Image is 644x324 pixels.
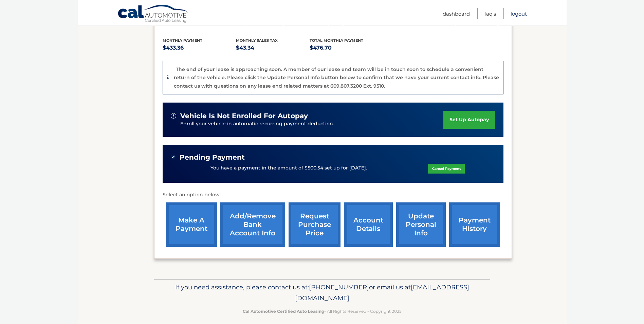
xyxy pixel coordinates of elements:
img: alert-white.svg [171,113,176,119]
strong: Cal Automotive Certified Auto Leasing [243,309,324,314]
p: $433.36 [163,43,236,53]
span: vehicle is not enrolled for autopay [180,112,308,120]
a: FAQ's [484,8,496,19]
img: check-green.svg [171,155,176,159]
p: If you need assistance, please contact us at: or email us at [159,282,486,304]
p: $43.34 [236,43,310,53]
p: You have a payment in the amount of $500.54 set up for [DATE]. [210,164,367,172]
span: Monthly sales Tax [236,38,278,43]
a: Cal Automotive [117,4,189,24]
span: Total Monthly Payment [310,38,363,43]
span: [PHONE_NUMBER] [309,283,369,291]
a: update personal info [396,202,446,247]
a: Dashboard [443,8,470,19]
a: Cancel Payment [428,164,465,174]
a: set up autopay [443,111,495,129]
a: Logout [511,8,527,19]
a: payment history [449,202,500,247]
a: account details [344,202,393,247]
a: request purchase price [289,202,341,247]
p: - All Rights Reserved - Copyright 2025 [159,308,486,315]
p: The end of your lease is approaching soon. A member of our lease end team will be in touch soon t... [174,66,499,89]
p: Select an option below: [163,191,503,199]
span: Pending Payment [180,153,245,162]
a: Add/Remove bank account info [220,202,285,247]
p: $476.70 [310,43,383,53]
a: make a payment [166,202,217,247]
p: Enroll your vehicle in automatic recurring payment deduction. [180,120,444,128]
span: Monthly Payment [163,38,202,43]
